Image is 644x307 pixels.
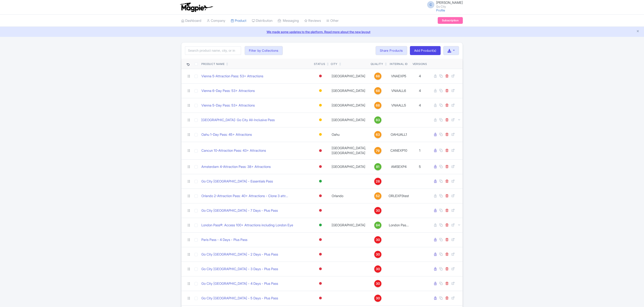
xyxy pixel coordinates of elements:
[207,15,225,27] a: Company
[376,194,380,198] span: 52
[371,131,385,138] a: 63
[201,74,263,79] a: Vienna 5-Attraction Pass: 53+ Attractions
[376,132,380,137] span: 63
[436,0,463,5] span: [PERSON_NAME]
[201,148,266,153] a: Cancun 10-Attraction Pass: 43+ Attractions
[371,280,385,287] a: 30
[318,163,323,170] div: Inactive
[438,17,463,24] a: Subscription
[371,251,385,258] a: 30
[329,189,369,203] td: Orlando
[371,147,385,154] a: 79
[371,295,385,302] a: 30
[371,207,385,214] a: 30
[410,46,441,55] a: Add Product(s)
[371,236,385,243] a: 30
[376,74,380,79] span: 68
[387,83,411,98] td: VNAALL6
[201,223,293,228] a: London Pass®: Access 100+ Attractions including London Eye
[252,15,272,27] a: Distribution
[201,179,273,184] a: Go City [GEOGRAPHIC_DATA] - Essentials Pass
[387,218,411,232] td: London Pas...
[329,127,369,142] td: Oahu
[371,163,385,170] a: 81
[304,15,321,27] a: Reviews
[419,103,421,107] span: 4
[318,266,323,272] div: Inactive
[419,148,420,153] span: 1
[371,62,383,66] div: Quality
[318,280,323,287] div: Inactive
[278,15,299,27] a: Messaging
[318,295,323,301] div: Inactive
[318,73,323,79] div: Inactive
[371,102,385,109] a: 68
[371,222,385,229] a: 84
[371,87,385,94] a: 68
[181,15,201,27] a: Dashboard
[376,208,380,213] span: 30
[636,29,640,34] button: Close announcement
[329,142,369,159] td: [GEOGRAPHIC_DATA], [GEOGRAPHIC_DATA]
[201,208,278,213] a: Go City [GEOGRAPHIC_DATA] - 7 Days - Plus Pass
[185,46,241,55] input: Search product name, city, or interal id
[376,103,380,108] span: 68
[376,267,380,271] span: 30
[376,179,380,184] span: 28
[376,252,380,257] span: 30
[411,59,429,69] th: Versions
[387,59,411,69] th: Internal ID
[376,223,380,228] span: 84
[387,69,411,83] td: VNAEXP5
[376,164,379,169] span: 81
[318,222,323,228] div: Active
[329,83,369,98] td: [GEOGRAPHIC_DATA]
[329,113,369,127] td: [GEOGRAPHIC_DATA]
[318,87,323,94] div: Building
[331,62,337,66] div: City
[201,118,275,123] a: [GEOGRAPHIC_DATA]: Go City All-Inclusive Pass
[436,8,445,12] a: Profile
[376,148,380,153] span: 79
[371,192,385,200] a: 52
[318,147,323,154] div: Inactive
[387,159,411,174] td: AMSEXP4
[318,251,323,258] div: Inactive
[376,281,380,286] span: 30
[329,218,369,232] td: [GEOGRAPHIC_DATA]
[329,159,369,174] td: [GEOGRAPHIC_DATA]
[201,237,247,242] a: Paris Pass - 4 Days - Plus Pass
[201,194,288,199] a: Orlando 2-Attraction Pass: 40+ Attractions - Clone 3 attr...
[376,46,407,55] a: Share Products
[371,116,385,124] a: 83
[376,118,380,122] span: 83
[371,265,385,273] a: 30
[387,189,411,203] td: ORLEXP3test
[231,15,246,27] a: Product
[318,178,323,185] div: Active
[371,178,385,185] a: 28
[201,267,278,272] a: Go City [GEOGRAPHIC_DATA] - 3 Days - Plus Pass
[318,102,323,109] div: Building
[387,98,411,113] td: VNAALL5
[376,237,380,242] span: 30
[329,98,369,113] td: [GEOGRAPHIC_DATA]
[179,2,214,12] img: logo-ab69f6fb50320c5b225c76a69d11143b.png
[318,131,323,138] div: Building
[318,117,323,123] div: Building
[329,69,369,83] td: [GEOGRAPHIC_DATA]
[387,127,411,142] td: OAHUALL1
[326,15,339,27] a: Other
[201,103,255,108] a: Vienna 5-Day Pass: 53+ Attractions
[245,46,283,55] button: Filter by Collections
[201,296,278,301] a: Go City [GEOGRAPHIC_DATA] - 5 Days - Plus Pass
[318,207,323,214] div: Inactive
[424,1,463,8] a: C [PERSON_NAME] Go City
[387,142,411,159] td: CANEXP10
[318,193,323,199] div: Inactive
[419,89,421,93] span: 4
[201,252,278,257] a: Go City [GEOGRAPHIC_DATA] - 2 Days - Plus Pass
[201,62,224,66] div: Product Name
[427,1,434,8] span: C
[371,73,385,80] a: 68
